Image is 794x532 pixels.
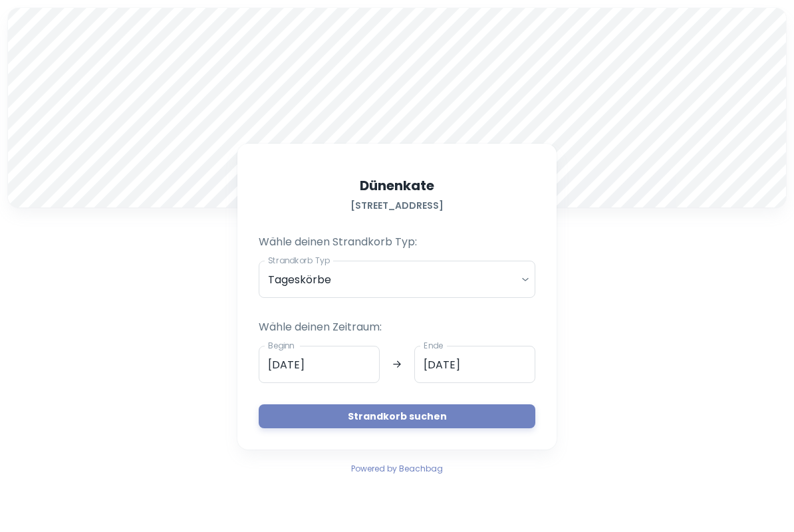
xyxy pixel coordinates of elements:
div: Tageskörbe [259,261,535,298]
label: Ende [424,340,443,351]
h6: [STREET_ADDRESS] [350,198,444,213]
p: Wähle deinen Strandkorb Typ: [259,234,535,250]
input: dd.mm.yyyy [414,346,535,383]
input: dd.mm.yyyy [259,346,380,383]
button: Strandkorb suchen [259,404,535,428]
h5: Dünenkate [360,176,434,196]
label: Beginn [268,340,295,351]
p: Wähle deinen Zeitraum: [259,319,535,335]
a: Powered by Beachbag [351,460,443,476]
span: Powered by Beachbag [351,463,443,474]
label: Strandkorb Typ [268,255,330,266]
